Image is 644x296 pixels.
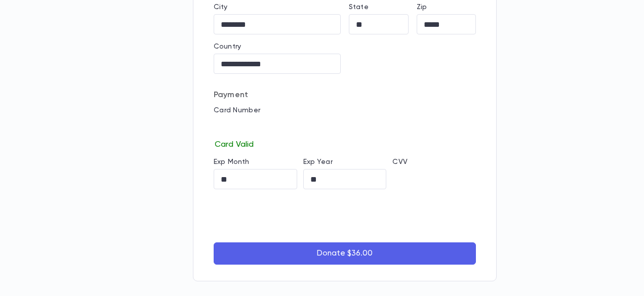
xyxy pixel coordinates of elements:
[349,3,369,11] label: State
[214,3,228,11] label: City
[214,43,241,51] label: Country
[214,117,476,138] iframe: card
[392,169,476,189] iframe: cvv
[214,138,476,150] p: Card Valid
[214,242,476,265] button: Donate $36.00
[417,3,427,11] label: Zip
[214,90,476,100] p: Payment
[392,158,476,166] p: CVV
[214,158,249,166] label: Exp Month
[214,106,476,114] p: Card Number
[303,158,333,166] label: Exp Year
